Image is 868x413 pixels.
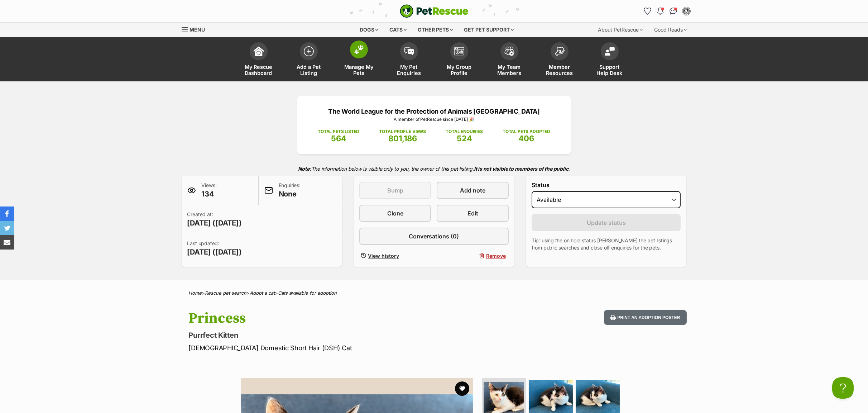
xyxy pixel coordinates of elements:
a: Add a Pet Listing [284,39,334,81]
button: Notifications [655,5,666,17]
span: 406 [518,134,534,143]
button: Bump [359,182,431,199]
span: My Group Profile [443,64,475,76]
a: Member Resources [534,39,585,81]
a: Favourites [642,5,653,17]
button: My account [681,5,692,17]
span: None [279,189,301,199]
img: team-members-icon-5396bd8760b3fe7c0b43da4ab00e1e3bb1a5d9ba89233759b79545d2d3fc5d0d.svg [504,47,514,56]
a: Clone [359,205,431,222]
span: View history [368,252,399,260]
a: Conversations [668,5,679,17]
ul: Account quick links [642,5,692,17]
span: Add note [460,186,485,195]
img: World League for Protection of Animals profile pic [683,8,690,15]
a: Cats available for adoption [278,290,337,296]
button: Update status [532,214,681,231]
span: Manage My Pets [343,64,375,76]
p: Purrfect Kitten [189,330,492,340]
span: My Team Members [493,64,526,76]
span: My Rescue Dashboard [243,64,275,76]
span: [DATE] ([DATE]) [187,218,242,228]
a: Menu [182,23,210,35]
span: Conversations (0) [409,232,459,241]
p: Created at: [187,211,242,228]
img: group-profile-icon-3fa3cf56718a62981997c0bc7e787c4b2cf8bcc04b72c1350f741eb67cf2f40e.svg [454,47,464,56]
a: Add note [437,182,508,199]
button: Print an adoption poster [604,310,686,325]
label: Status [532,182,681,188]
a: Conversations (0) [359,228,509,245]
span: 801,186 [388,134,417,143]
p: Views: [202,182,217,199]
span: Menu [190,27,205,33]
div: Other pets [413,23,458,37]
span: Edit [467,209,478,218]
img: chat-41dd97257d64d25036548639549fe6c8038ab92f7586957e7f3b1b290dea8141.svg [670,8,677,15]
p: The information below is visible only to you, the owner of this pet listing. [182,161,687,176]
img: logo-cat-932fe2b9b8326f06289b0f2fb663e598f794de774fb13d1741a6617ecf9a85b4.svg [400,4,469,18]
strong: It is not visible to members of the public. [474,166,570,172]
a: My Group Profile [434,39,484,81]
a: PetRescue [400,4,469,18]
a: My Pet Enquiries [384,39,434,81]
a: Home [189,290,202,296]
span: 564 [331,134,346,143]
p: Enquiries: [279,182,301,199]
p: Last updated: [187,240,242,257]
a: My Team Members [484,39,534,81]
span: Bump [387,186,403,195]
img: dashboard-icon-eb2f2d2d3e046f16d808141f083e7271f6b2e854fb5c12c21221c1fb7104beca.svg [254,46,264,56]
span: My Pet Enquiries [393,64,425,76]
div: Dogs [355,23,383,37]
img: https://img.kwcdn.com/product/fancy/cd91682e-5725-47a9-aa54-c758d47b3d17.jpg?imageMogr2/strip/siz... [61,51,120,100]
a: View history [359,251,431,261]
a: My Rescue Dashboard [234,39,284,81]
img: help-desk-icon-fdf02630f3aa405de69fd3d07c3f3aa587a6932b1a1747fa1d2bba05be0121f9.svg [605,47,615,56]
p: [DEMOGRAPHIC_DATA] Domestic Short Hair (DSH) Cat [189,343,492,353]
span: Add a Pet Listing [293,64,325,76]
h1: Princess [189,310,492,327]
span: Support Help Desk [594,64,626,76]
a: Edit [437,205,508,222]
div: Cats [384,23,412,37]
span: Clone [387,209,403,218]
span: Remove [486,252,506,260]
a: Support Help Desk [585,39,635,81]
img: pet-enquiries-icon-7e3ad2cf08bfb03b45e93fb7055b45f3efa6380592205ae92323e6603595dc1f.svg [404,47,414,55]
a: Adopt a cat [250,290,275,296]
div: Good Reads [649,23,692,37]
p: TOTAL PROFILE VIEWS [379,128,426,135]
span: Member Resources [543,64,576,76]
strong: Note: [298,166,311,172]
div: Get pet support [459,23,519,37]
span: Update status [587,218,626,227]
p: TOTAL ENQUIRIES [446,128,483,135]
a: Manage My Pets [334,39,384,81]
a: Rescue pet search [205,290,247,296]
iframe: Help Scout Beacon - Open [832,377,854,399]
p: TOTAL PETS LISTED [318,128,359,135]
span: 134 [202,189,217,199]
p: The World League for the Protection of Animals [GEOGRAPHIC_DATA] [308,106,560,116]
img: member-resources-icon-8e73f808a243e03378d46382f2149f9095a855e16c252ad45f914b54edf8863c.svg [555,47,565,56]
img: add-pet-listing-icon-0afa8454b4691262ce3f59096e99ab1cd57d4a30225e0717b998d2c9b9846f56.svg [304,46,314,56]
span: [DATE] ([DATE]) [187,247,242,257]
span: 524 [457,134,472,143]
button: favourite [455,381,469,396]
div: > > > [171,290,697,296]
img: manage-my-pets-icon-02211641906a0b7f246fdf0571729dbe1e7629f14944591b6c1af311fb30b64b.svg [354,45,364,54]
div: About PetRescue [593,23,648,37]
p: TOTAL PETS ADOPTED [503,128,550,135]
p: A member of PetRescue since [DATE] 🎉 [308,116,560,123]
button: Remove [437,251,508,261]
img: notifications-46538b983faf8c2785f20acdc204bb7945ddae34d4c08c2a6579f10ce5e182be.svg [657,8,663,15]
p: Tip: using the on hold status [PERSON_NAME] the pet listings from public searches and close off e... [532,237,681,251]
